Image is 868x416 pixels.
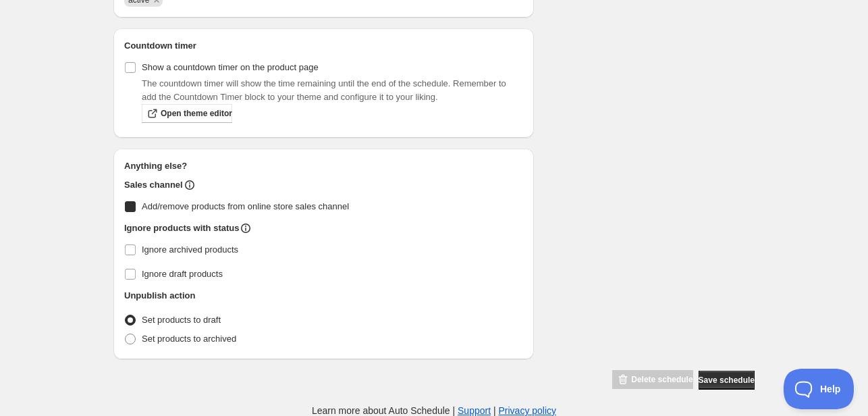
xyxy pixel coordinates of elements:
h2: Unpublish action [124,289,195,303]
span: Ignore archived products [142,244,238,255]
h2: Anything else? [124,159,523,173]
span: Set products to draft [142,315,221,325]
span: Add/remove products from online store sales channel [142,201,349,211]
span: Ignore draft products [142,269,223,279]
h2: Ignore products with status [124,222,239,235]
a: Support [458,405,491,416]
iframe: Toggle Customer Support [784,369,855,409]
h2: Countdown timer [124,39,523,53]
span: Save schedule [699,375,755,386]
a: Privacy policy [499,405,557,416]
a: Open theme editor [142,104,232,123]
span: Show a countdown timer on the product page [142,62,319,72]
button: Save schedule [699,371,755,390]
h2: Sales channel [124,178,183,192]
span: Open theme editor [161,108,232,119]
p: The countdown timer will show the time remaining until the end of the schedule. Remember to add t... [142,77,523,104]
span: Set products to archived [142,334,236,344]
